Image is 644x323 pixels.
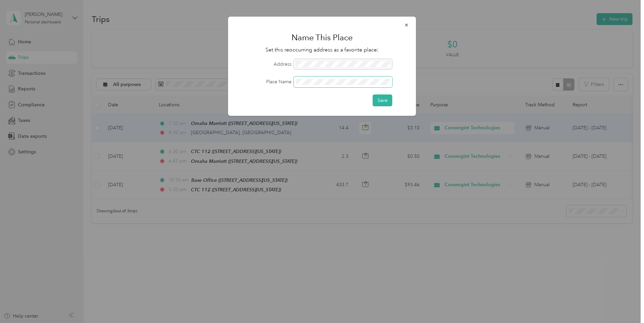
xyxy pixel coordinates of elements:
[238,46,407,54] p: Set this reoccurring address as a favorite place:
[238,61,292,68] label: Address
[238,78,292,85] label: Place Name
[373,94,392,106] button: Save
[238,29,407,46] h1: Name This Place
[606,285,644,323] iframe: Everlance-gr Chat Button Frame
